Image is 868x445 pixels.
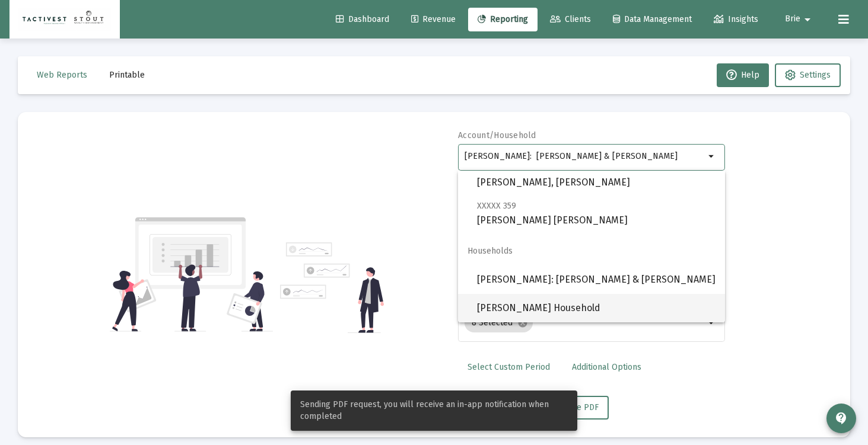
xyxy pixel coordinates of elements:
[468,362,550,372] span: Select Custom Period
[704,8,768,31] a: Insights
[705,316,719,330] mat-icon: arrow_drop_down
[726,70,759,80] span: Help
[613,14,692,24] span: Data Management
[477,265,716,294] span: [PERSON_NAME]: [PERSON_NAME] & [PERSON_NAME]
[540,8,600,31] a: Clients
[18,8,111,31] img: Dashboard
[717,63,769,87] button: Help
[550,14,591,24] span: Clients
[458,130,536,140] label: Account/Household
[800,70,831,80] span: Settings
[109,70,145,80] span: Printable
[465,311,705,335] mat-chip-list: Selection
[402,8,465,31] a: Revenue
[458,237,725,265] span: Households
[100,63,154,87] button: Printable
[411,14,456,24] span: Revenue
[280,242,384,333] img: reporting-alt
[517,318,528,328] mat-icon: cancel
[572,362,641,372] span: Additional Options
[771,7,829,31] button: Brie
[465,313,533,332] mat-chip: 8 Selected
[477,201,516,211] span: XXXXX 359
[336,14,389,24] span: Dashboard
[477,199,716,228] span: [PERSON_NAME] [PERSON_NAME]
[27,63,97,87] button: Web Reports
[110,216,273,333] img: reporting
[468,8,538,31] a: Reporting
[300,399,568,422] span: Sending PDF request, you will receive an in-app notification when completed
[775,63,841,87] button: Settings
[603,8,701,31] a: Data Management
[477,161,716,190] span: [PERSON_NAME], [PERSON_NAME]
[714,14,758,24] span: Insights
[834,411,848,425] mat-icon: contact_support
[37,70,87,80] span: Web Reports
[800,8,815,31] mat-icon: arrow_drop_down
[785,14,800,24] span: Brie
[326,8,399,31] a: Dashboard
[465,152,705,161] input: Search or select an account or household
[705,149,719,164] mat-icon: arrow_drop_down
[477,294,716,322] span: [PERSON_NAME] Household
[478,14,528,24] span: Reporting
